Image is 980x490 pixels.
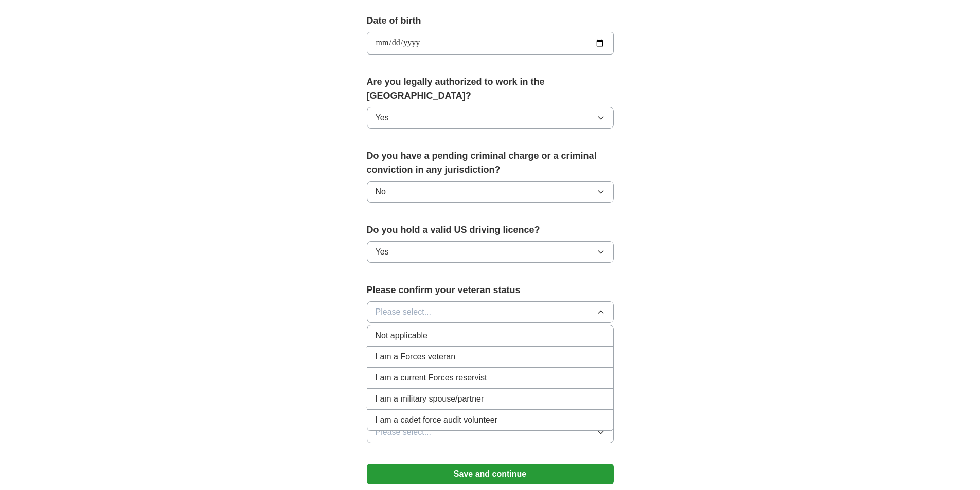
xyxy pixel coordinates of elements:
[376,393,484,405] span: I am a military spouse/partner
[367,241,614,263] button: Yes
[367,301,614,323] button: Please select...
[367,149,614,177] label: Do you have a pending criminal charge or a criminal conviction in any jurisdiction?
[376,246,389,258] span: Yes
[367,283,614,297] label: Please confirm your veteran status
[367,14,614,28] label: Date of birth
[376,426,432,439] span: Please select...
[376,414,497,426] span: I am a cadet force audit volunteer
[367,422,614,443] button: Please select...
[376,306,432,318] span: Please select...
[367,223,614,237] label: Do you hold a valid US driving licence?
[367,75,614,103] label: Are you legally authorized to work in the [GEOGRAPHIC_DATA]?
[367,181,614,203] button: No
[376,330,427,342] span: Not applicable
[376,372,487,384] span: I am a current Forces reservist
[367,107,614,129] button: Yes
[376,186,386,198] span: No
[367,464,614,484] button: Save and continue
[376,351,456,363] span: I am a Forces veteran
[376,112,389,124] span: Yes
